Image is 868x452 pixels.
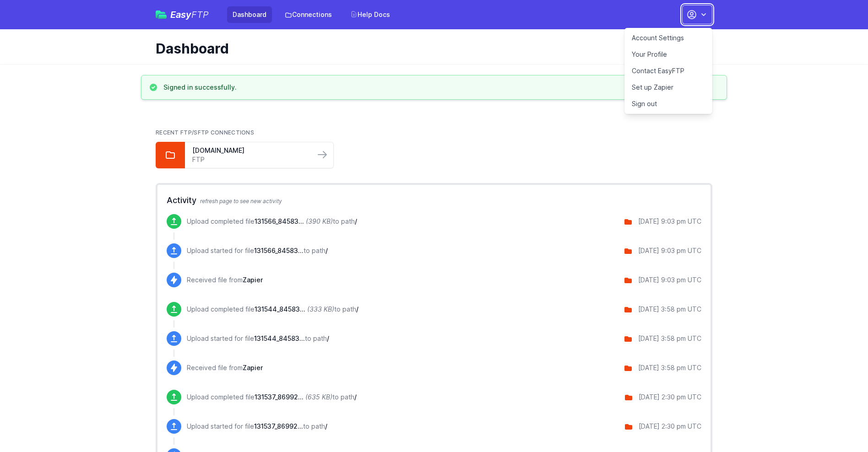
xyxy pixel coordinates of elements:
img: easyftp_logo.png [156,11,167,19]
a: Contact EasyFTP [624,63,712,79]
div: [DATE] 3:58 pm UTC [638,363,701,372]
div: [DATE] 2:30 pm UTC [639,422,701,431]
span: refresh page to see new activity [200,198,282,204]
a: Account Settings [624,30,712,46]
p: Upload started for file to path [187,422,327,431]
span: / [354,393,357,401]
span: Zapier [243,364,263,371]
div: [DATE] 2:30 pm UTC [639,393,701,402]
p: Upload completed file to path [187,393,357,402]
span: / [356,305,358,313]
a: Dashboard [227,6,272,23]
p: Upload completed file to path [187,305,358,314]
i: (635 KB) [305,393,332,401]
span: / [325,422,327,430]
h1: Dashboard [156,40,705,57]
h2: Activity [167,194,701,207]
p: Received file from [187,275,263,285]
div: [DATE] 9:03 pm UTC [638,246,701,255]
span: 131566_8458302292308_100839574_9-5-2025.zip [255,217,304,225]
i: (390 KB) [306,217,333,225]
p: Upload completed file to path [187,217,357,226]
a: FTP [192,155,308,164]
div: [DATE] 9:03 pm UTC [638,275,701,285]
a: Sign out [624,96,712,112]
div: [DATE] 9:03 pm UTC [638,217,701,226]
div: [DATE] 3:58 pm UTC [638,305,701,314]
span: / [325,247,328,254]
div: [DATE] 3:58 pm UTC [638,334,701,343]
span: 131544_8458302292308_100838535_9-5-2025.zip [255,305,305,313]
a: EasyFTP [156,10,209,19]
span: FTP [191,9,209,20]
a: Your Profile [624,46,712,63]
h2: Recent FTP/SFTP Connections [156,129,712,136]
span: 131537_8699249590612_100838237_9-5-2025.zip [255,393,304,401]
a: [DOMAIN_NAME] [192,146,308,155]
span: 131566_8458302292308_100839574_9-5-2025.zip [254,247,304,254]
span: / [355,217,357,225]
span: Easy [170,10,209,19]
span: Zapier [243,276,263,284]
a: Help Docs [345,6,396,23]
a: Set up Zapier [624,79,712,96]
span: 131544_8458302292308_100838535_9-5-2025.zip [254,334,305,342]
h3: Signed in successfully. [163,83,237,92]
span: 131537_8699249590612_100838237_9-5-2025.zip [254,422,303,430]
p: Upload started for file to path [187,246,328,255]
i: (333 KB) [307,305,334,313]
span: / [327,334,329,342]
a: Connections [279,6,337,23]
p: Upload started for file to path [187,334,329,343]
p: Received file from [187,363,263,372]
